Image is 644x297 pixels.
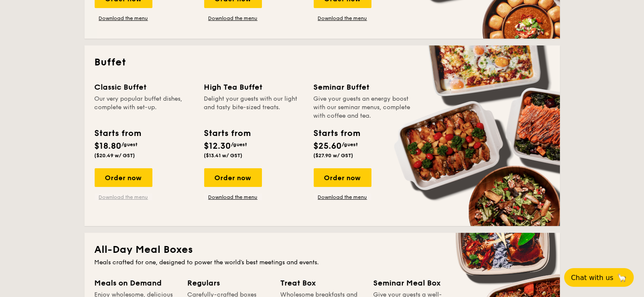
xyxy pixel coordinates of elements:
[314,153,354,158] span: ($27.90 w/ GST)
[374,277,456,289] div: Seminar Meal Box
[314,168,371,187] div: Order now
[95,243,550,257] h2: All-Day Meal Boxes
[342,141,358,147] span: /guest
[95,127,141,140] div: Starts from
[314,141,342,151] span: $25.60
[564,268,634,287] button: Chat with us🦙
[314,15,371,22] a: Download the menu
[204,15,262,22] a: Download the menu
[204,127,250,140] div: Starts from
[231,141,247,147] span: /guest
[617,273,627,283] span: 🦙
[204,95,304,120] div: Delight your guests with our light and tasty bite-sized treats.
[204,168,262,187] div: Order now
[314,81,413,93] div: Seminar Buffet
[571,274,613,282] span: Chat with us
[204,81,304,93] div: High Tea Buffet
[314,194,371,201] a: Download the menu
[204,141,231,151] span: $12.30
[188,277,270,289] div: Regulars
[122,141,138,147] span: /guest
[95,277,177,289] div: Meals on Demand
[95,95,194,120] div: Our very popular buffet dishes, complete with set-up.
[281,277,363,289] div: Treat Box
[95,15,152,22] a: Download the menu
[204,153,243,158] span: ($13.41 w/ GST)
[95,81,194,93] div: Classic Buffet
[314,127,360,140] div: Starts from
[204,194,262,201] a: Download the menu
[95,153,135,158] span: ($20.49 w/ GST)
[95,258,550,267] div: Meals crafted for one, designed to power the world's best meetings and events.
[95,168,152,187] div: Order now
[314,95,413,120] div: Give your guests an energy boost with our seminar menus, complete with coffee and tea.
[95,194,152,201] a: Download the menu
[95,141,122,151] span: $18.80
[95,56,550,69] h2: Buffet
